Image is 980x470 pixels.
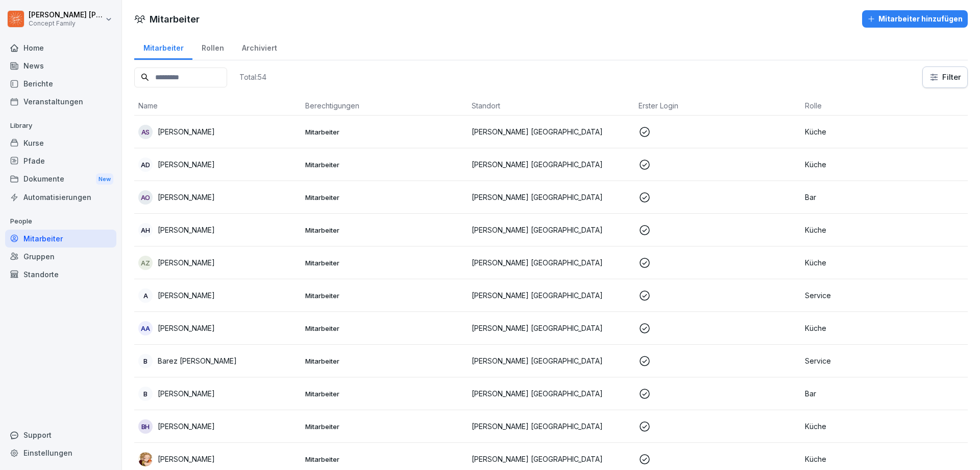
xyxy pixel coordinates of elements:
th: Berechtigungen [301,96,468,116]
p: Library [5,118,116,134]
p: [PERSON_NAME] [158,159,215,170]
a: DokumenteNew [5,170,116,189]
p: Mitarbeiter [305,356,464,366]
p: [PERSON_NAME] [PERSON_NAME] [29,11,103,19]
p: Küche [805,126,964,137]
p: [PERSON_NAME] [GEOGRAPHIC_DATA] [472,355,630,366]
p: Mitarbeiter [305,455,464,464]
div: A [138,288,153,303]
div: Mitarbeiter hinzufügen [867,13,963,25]
p: Mitarbeiter [305,291,464,300]
div: AO [138,190,153,205]
a: Pfade [5,152,116,170]
th: Standort [468,96,634,116]
p: Mitarbeiter [305,422,464,431]
p: Mitarbeiter [305,226,464,235]
p: [PERSON_NAME] [158,192,215,203]
div: New [96,173,113,185]
p: [PERSON_NAME] [158,225,215,235]
button: Filter [923,67,967,87]
h1: Mitarbeiter [150,12,200,26]
p: Küche [805,323,964,333]
th: Rolle [801,96,968,116]
p: [PERSON_NAME] [158,388,215,399]
a: Rollen [192,34,233,60]
a: Berichte [5,75,116,93]
div: AS [138,125,153,139]
div: AA [138,321,153,335]
a: Gruppen [5,248,116,265]
a: Automatisierungen [5,188,116,206]
p: [PERSON_NAME] [GEOGRAPHIC_DATA] [472,159,630,170]
p: Küche [805,159,964,170]
p: [PERSON_NAME] [158,323,215,333]
p: [PERSON_NAME] [158,421,215,432]
p: Service [805,290,964,301]
p: Küche [805,257,964,268]
p: [PERSON_NAME] [GEOGRAPHIC_DATA] [472,421,630,432]
a: Mitarbeiter [134,34,192,60]
p: [PERSON_NAME] [GEOGRAPHIC_DATA] [472,454,630,464]
a: Archiviert [233,34,286,60]
img: gl91fgz8pjwqs931pqurrzcv.png [138,452,153,466]
p: Service [805,355,964,366]
button: Mitarbeiter hinzufügen [862,10,968,28]
div: BH [138,419,153,434]
p: Barez [PERSON_NAME] [158,355,237,366]
p: [PERSON_NAME] [GEOGRAPHIC_DATA] [472,290,630,301]
div: AH [138,223,153,237]
p: [PERSON_NAME] [GEOGRAPHIC_DATA] [472,388,630,399]
p: Mitarbeiter [305,160,464,169]
p: [PERSON_NAME] [GEOGRAPHIC_DATA] [472,323,630,333]
p: People [5,213,116,230]
p: [PERSON_NAME] [158,126,215,137]
div: AD [138,158,153,172]
p: Mitarbeiter [305,127,464,137]
p: Bar [805,192,964,203]
div: AZ [138,256,153,270]
p: [PERSON_NAME] [158,257,215,268]
div: Dokumente [5,170,116,189]
p: [PERSON_NAME] [GEOGRAPHIC_DATA] [472,257,630,268]
a: News [5,57,116,75]
p: Küche [805,225,964,235]
p: [PERSON_NAME] [158,290,215,301]
p: Bar [805,388,964,399]
p: Mitarbeiter [305,389,464,398]
p: [PERSON_NAME] [GEOGRAPHIC_DATA] [472,192,630,203]
p: [PERSON_NAME] [GEOGRAPHIC_DATA] [472,225,630,235]
div: Support [5,426,116,444]
a: Standorte [5,265,116,283]
p: [PERSON_NAME] [GEOGRAPHIC_DATA] [472,126,630,137]
p: [PERSON_NAME] [158,454,215,464]
th: Name [134,96,301,116]
p: Mitarbeiter [305,258,464,267]
a: Home [5,39,116,57]
a: Einstellungen [5,444,116,462]
a: Veranstaltungen [5,93,116,110]
div: Filter [929,72,961,82]
div: B [138,387,153,401]
th: Erster Login [634,96,801,116]
a: Kurse [5,134,116,152]
p: Concept Family [29,20,103,27]
a: Mitarbeiter [5,230,116,248]
p: Küche [805,454,964,464]
p: Küche [805,421,964,432]
p: Mitarbeiter [305,324,464,333]
p: Total: 54 [239,72,266,82]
